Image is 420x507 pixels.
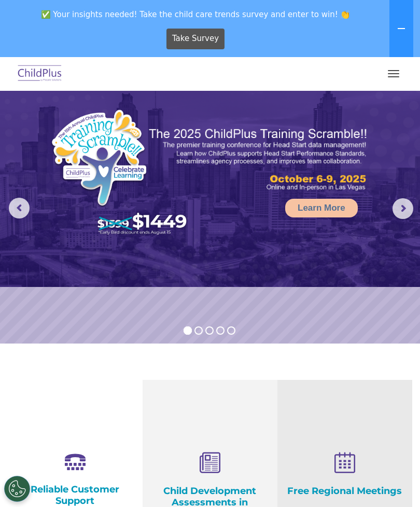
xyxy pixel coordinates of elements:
[16,62,64,86] img: ChildPlus by Procare Solutions
[4,4,387,24] span: ✅ Your insights needed! Take the child care trends survey and enter to win! 👏
[172,30,219,48] span: Take Survey
[166,29,225,49] a: Take Survey
[16,484,135,506] h4: Reliable Customer Support
[285,485,404,497] h4: Free Regional Meetings
[285,199,358,217] a: Learn More
[4,476,30,502] button: Cookies Settings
